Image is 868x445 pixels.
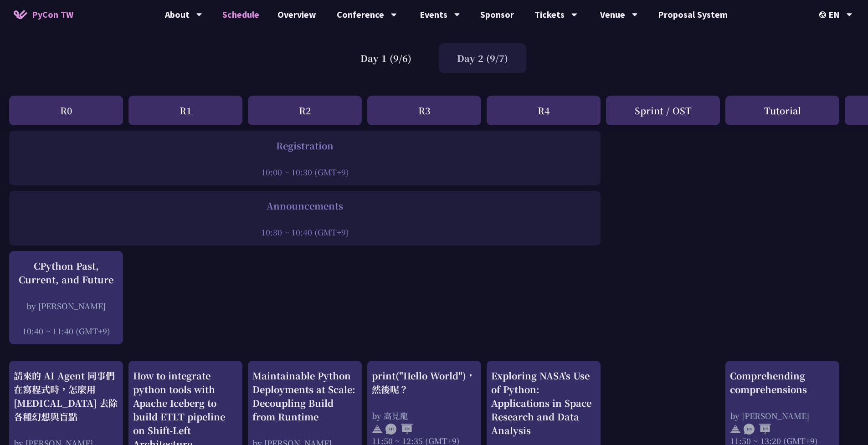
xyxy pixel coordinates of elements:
[14,325,118,337] div: 10:40 ~ 11:40 (GMT+9)
[14,259,118,286] div: CPython Past, Current, and Future
[372,369,477,396] div: print("Hello World")，然後呢？
[439,43,526,73] div: Day 2 (9/7)
[32,8,73,21] span: PyCon TW
[14,369,118,424] div: 請來的 AI Agent 同事們在寫程式時，怎麼用 [MEDICAL_DATA] 去除各種幻想與盲點
[14,10,27,19] img: Home icon of PyCon TW 2025
[14,139,596,153] div: Registration
[730,424,741,435] img: svg+xml;base64,PHN2ZyB4bWxucz0iaHR0cDovL3d3dy53My5vcmcvMjAwMC9zdmciIHdpZHRoPSIyNCIgaGVpZ2h0PSIyNC...
[252,369,357,424] div: Maintainable Python Deployments at Scale: Decoupling Build from Runtime
[9,96,123,125] div: R0
[385,424,413,435] img: ZHEN.371966e.svg
[367,96,481,125] div: R3
[14,199,596,213] div: Announcements
[730,410,835,421] div: by [PERSON_NAME]
[819,11,828,18] img: Locale Icon
[14,259,118,337] a: CPython Past, Current, and Future by [PERSON_NAME] 10:40 ~ 11:40 (GMT+9)
[730,369,835,396] div: Comprehending comprehensions
[342,43,430,73] div: Day 1 (9/6)
[725,96,839,125] div: Tutorial
[487,96,601,125] div: R4
[14,226,596,238] div: 10:30 ~ 10:40 (GMT+9)
[372,424,383,435] img: svg+xml;base64,PHN2ZyB4bWxucz0iaHR0cDovL3d3dy53My5vcmcvMjAwMC9zdmciIHdpZHRoPSIyNCIgaGVpZ2h0PSIyNC...
[606,96,720,125] div: Sprint / OST
[744,424,771,435] img: ENEN.5a408d1.svg
[372,410,477,421] div: by 高見龍
[128,96,242,125] div: R1
[5,3,82,26] a: PyCon TW
[14,300,118,312] div: by [PERSON_NAME]
[14,166,596,178] div: 10:00 ~ 10:30 (GMT+9)
[248,96,362,125] div: R2
[491,369,596,437] div: Exploring NASA's Use of Python: Applications in Space Research and Data Analysis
